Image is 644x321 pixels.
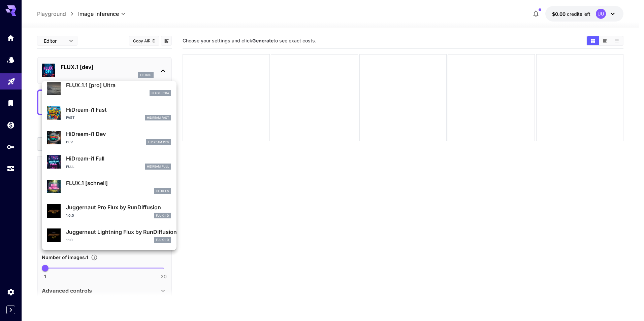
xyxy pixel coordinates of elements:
[66,203,171,211] p: Juggernaut Pro Flux by RunDiffusion
[66,179,171,187] p: FLUX.1 [schnell]
[66,115,75,120] p: Fast
[66,154,171,163] p: HiDream-i1 Full
[156,189,169,193] p: FLUX.1 S
[147,115,169,120] p: HiDream Fast
[152,91,169,96] p: fluxultra
[156,238,169,242] p: FLUX.1 D
[66,130,171,138] p: HiDream-i1 Dev
[47,152,171,172] div: HiDream-i1 FullFullHiDream Full
[66,228,171,236] p: Juggernaut Lightning Flux by RunDiffusion
[66,213,74,218] p: 1.0.0
[147,164,169,169] p: HiDream Full
[47,127,171,148] div: HiDream-i1 DevDevHiDream Dev
[47,103,171,123] div: HiDream-i1 FastFastHiDream Fast
[47,176,171,197] div: FLUX.1 [schnell]FLUX.1 S
[66,81,171,89] p: FLUX.1.1 [pro] Ultra
[156,213,169,218] p: FLUX.1 D
[66,238,73,243] p: 1.1.0
[66,106,171,114] p: HiDream-i1 Fast
[47,78,171,99] div: FLUX.1.1 [pro] Ultrafluxultra
[66,164,74,169] p: Full
[148,140,169,145] p: HiDream Dev
[47,201,171,221] div: Juggernaut Pro Flux by RunDiffusion1.0.0FLUX.1 D
[47,225,171,246] div: Juggernaut Lightning Flux by RunDiffusion1.1.0FLUX.1 D
[66,140,73,145] p: Dev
